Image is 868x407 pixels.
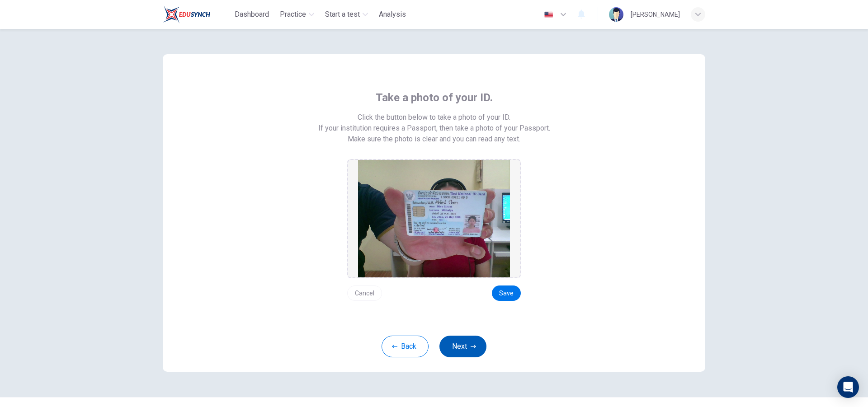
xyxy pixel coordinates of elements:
div: [PERSON_NAME] [631,9,680,20]
button: Start a test [321,6,372,23]
span: Dashboard [235,9,269,20]
button: Next [439,336,486,357]
img: Profile picture [609,7,623,22]
span: Practice [280,9,306,20]
img: en [543,11,554,18]
button: Dashboard [231,6,273,23]
span: Take a photo of your ID. [376,90,493,105]
img: Train Test logo [163,5,210,23]
span: Make sure the photo is clear and you can read any text. [348,134,520,145]
a: Train Test logo [163,5,231,23]
button: Practice [276,6,318,23]
img: preview screemshot [358,160,510,277]
span: Analysis [379,9,406,20]
div: Open Intercom Messenger [837,376,859,398]
span: Start a test [325,9,360,20]
button: Cancel [347,285,382,301]
span: Click the button below to take a photo of your ID. If your institution requires a Passport, then ... [318,112,550,134]
button: Analysis [375,6,410,23]
button: Save [492,285,521,301]
button: Back [382,336,429,357]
